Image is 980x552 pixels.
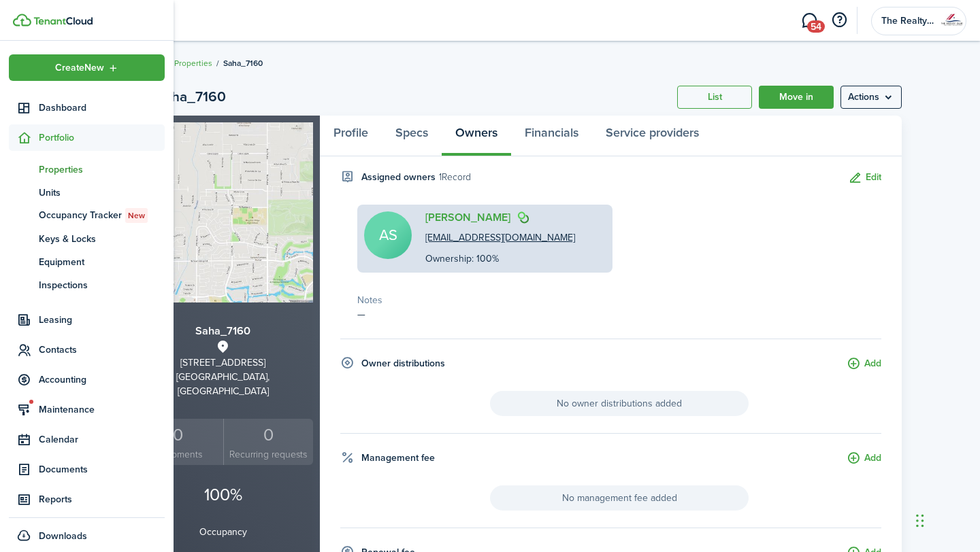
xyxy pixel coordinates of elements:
[9,54,165,81] button: Open menu
[133,323,313,340] h3: Saha_7160
[39,255,165,269] span: Equipment
[361,451,435,465] h4: Management fee
[382,116,442,156] a: Specs
[807,20,825,33] span: 54
[916,500,924,541] div: Drag
[511,116,592,156] a: Financials
[592,116,713,156] a: Service providers
[136,447,220,462] small: Equipments
[156,86,226,109] h2: Saha_7160
[490,485,749,511] span: No management fee added
[133,356,313,370] div: [STREET_ADDRESS]
[439,170,471,184] small: 1 Record
[9,158,165,181] a: Properties
[912,487,980,552] iframe: Chat Widget
[136,422,220,448] div: 0
[55,63,104,73] span: Create New
[9,204,165,227] a: Occupancy TrackerNew
[227,422,310,448] div: 0
[848,170,881,186] button: Edit
[39,529,87,543] span: Downloads
[223,419,314,466] a: 0 Recurring requests
[133,370,313,398] div: [GEOGRAPHIC_DATA], [GEOGRAPHIC_DATA]
[796,3,822,38] a: Messaging
[941,10,963,32] img: The Realty Gurus
[828,9,851,32] button: Open resource center
[223,57,263,69] span: Saha_7160
[759,86,834,109] a: Move in
[39,313,165,327] span: Leasing
[39,432,165,447] span: Calendar
[517,211,529,224] img: Assigned properties and reports are shared with owner.
[425,230,575,245] a: [EMAIL_ADDRESS][DOMAIN_NAME]
[364,211,412,259] avatar-text: AS
[9,227,165,250] a: Keys & Locks
[840,86,902,109] menu-btn: Actions
[847,356,881,372] button: Add
[13,14,31,27] img: TenantCloud
[174,57,212,69] a: Properties
[320,116,382,156] a: Profile
[133,122,313,303] img: Property avatar
[425,211,510,224] a: [PERSON_NAME]
[39,131,165,145] span: Portfolio
[39,373,165,387] span: Accounting
[9,94,165,121] a: Dashboard
[361,170,436,184] h4: Assigned owners
[39,208,165,223] span: Occupancy Tracker
[39,492,165,506] span: Reports
[39,101,165,115] span: Dashboard
[9,486,165,513] a: Reports
[9,181,165,204] a: Units
[881,16,936,26] span: The Realty Gurus
[133,525,313,539] p: Occupancy
[133,419,223,466] a: 0Equipments
[425,252,575,266] p: Ownership: 100%
[39,232,165,246] span: Keys & Locks
[357,307,881,322] p: —
[39,402,165,417] span: Maintenance
[840,86,902,109] button: Open menu
[39,462,165,477] span: Documents
[39,343,165,357] span: Contacts
[33,17,93,25] img: TenantCloud
[490,391,749,416] span: No owner distributions added
[677,86,752,109] a: List
[133,482,313,508] p: 100%
[39,278,165,292] span: Inspections
[357,293,881,307] p: Notes
[39,162,165,177] span: Properties
[847,451,881,466] button: Add
[9,273,165,296] a: Inspections
[227,447,310,462] small: Recurring requests
[361,356,445,370] h4: Owner distributions
[39,186,165,200] span: Units
[9,250,165,273] a: Equipment
[128,209,145,222] span: New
